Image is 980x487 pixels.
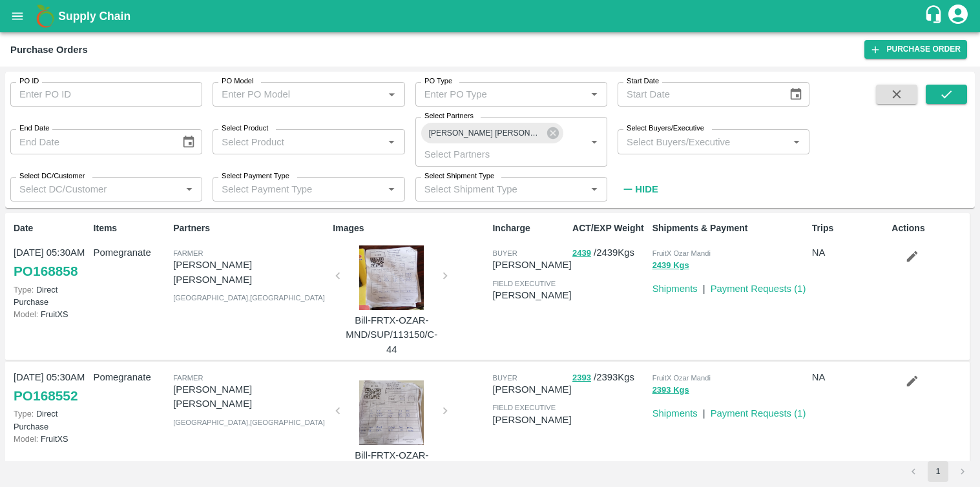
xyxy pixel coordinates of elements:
span: Model: [14,434,38,444]
div: [PERSON_NAME] [PERSON_NAME]-[GEOGRAPHIC_DATA], [GEOGRAPHIC_DATA]-9881160134 [421,123,563,143]
p: [PERSON_NAME] [PERSON_NAME] [173,258,328,287]
img: logo [32,3,58,29]
input: Select Buyers/Executive [621,133,784,150]
span: buyer [492,249,517,257]
div: | [698,401,705,420]
p: Direct Purchase [14,284,89,308]
p: NA [812,245,887,260]
p: [PERSON_NAME] [492,258,571,272]
a: Shipments [652,408,698,419]
span: buyer [492,374,517,382]
p: Shipments & Payment [652,222,807,235]
button: 2439 Kgs [652,258,689,273]
p: [PERSON_NAME] [492,288,571,302]
p: Pomegranate [94,245,169,260]
button: open drawer [3,1,32,31]
a: PO168858 [14,260,78,283]
p: Direct Purchase [14,408,89,432]
label: End Date [19,123,49,134]
a: Payment Requests (1) [711,408,806,419]
span: Type: [14,409,34,419]
span: [GEOGRAPHIC_DATA] , [GEOGRAPHIC_DATA] [173,419,325,426]
button: 2393 [572,371,591,386]
p: [DATE] 05:30AM [14,370,89,384]
label: Select Product [222,123,268,134]
a: Purchase Order [864,40,967,59]
span: Farmer [173,249,203,257]
p: Actions [891,222,966,235]
p: Date [14,222,89,235]
button: Open [383,181,400,198]
p: FruitXS [14,308,89,320]
label: Select DC/Customer [19,171,85,181]
p: Items [94,222,169,235]
button: Choose date [784,82,808,107]
label: Select Partners [424,111,474,121]
label: Start Date [627,76,659,87]
nav: pagination navigation [901,461,975,482]
a: PO168552 [14,384,78,408]
span: field executive [492,404,556,411]
span: Type: [14,285,34,295]
button: Open [586,181,603,198]
p: Partners [173,222,328,235]
input: Start Date [618,82,778,107]
button: Open [383,86,400,103]
button: page 1 [928,461,948,482]
p: [PERSON_NAME] [492,382,571,397]
p: NA [812,370,887,384]
a: Payment Requests (1) [711,284,806,294]
label: Select Buyers/Executive [627,123,704,134]
div: Purchase Orders [10,41,88,58]
button: 2393 Kgs [652,383,689,398]
input: Enter PO ID [10,82,202,107]
span: Farmer [173,374,203,382]
span: [PERSON_NAME] [PERSON_NAME]-[GEOGRAPHIC_DATA], [GEOGRAPHIC_DATA]-9881160134 [421,127,550,140]
span: Model: [14,309,38,319]
span: FruitX Ozar Mandi [652,249,711,257]
button: Open [383,134,400,150]
input: Select Product [216,133,379,150]
p: FruitXS [14,433,89,445]
p: Pomegranate [94,370,169,384]
p: ACT/EXP Weight [572,222,647,235]
a: Supply Chain [58,7,924,25]
button: Hide [618,178,662,200]
span: field executive [492,280,556,287]
a: Shipments [652,284,698,294]
strong: Hide [635,184,658,194]
label: PO Model [222,76,254,87]
b: Supply Chain [58,10,130,23]
input: Select DC/Customer [14,181,177,198]
input: Select Partners [419,145,565,162]
button: Open [788,134,805,150]
p: Trips [812,222,887,235]
button: Open [586,134,603,150]
p: [DATE] 05:30AM [14,245,89,260]
div: | [698,276,705,296]
p: / 2393 Kgs [572,370,647,385]
label: PO Type [424,76,452,87]
label: Select Shipment Type [424,171,494,181]
span: [GEOGRAPHIC_DATA] , [GEOGRAPHIC_DATA] [173,294,325,302]
p: Bill-FRTX-OZAR-MND/SUP/113150/C-44 [343,313,440,357]
div: account of current user [946,3,970,30]
p: Images [333,222,487,235]
span: FruitX Ozar Mandi [652,374,711,382]
input: Select Shipment Type [419,181,565,198]
label: Select Payment Type [222,171,289,181]
label: PO ID [19,76,39,87]
p: / 2439 Kgs [572,245,647,260]
input: Enter PO Model [216,86,379,103]
button: Open [181,181,198,198]
div: customer-support [924,5,946,28]
button: 2439 [572,246,591,261]
p: [PERSON_NAME] [PERSON_NAME] [173,382,328,411]
p: Incharge [492,222,567,235]
input: End Date [10,129,171,154]
button: Open [586,86,603,103]
button: Choose date [176,130,201,154]
p: [PERSON_NAME] [492,413,571,427]
input: Select Payment Type [216,181,362,198]
input: Enter PO Type [419,86,582,103]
